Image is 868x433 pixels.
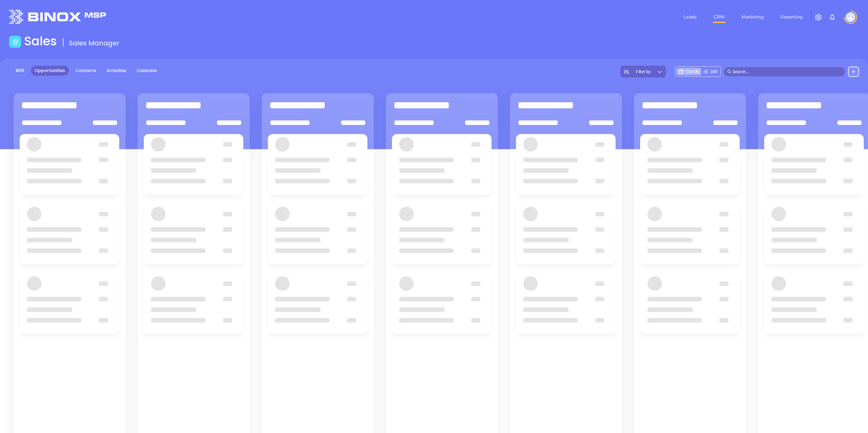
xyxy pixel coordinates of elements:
[829,14,836,21] img: iconNotification
[636,70,651,74] span: Filter by
[72,66,100,76] a: Contacts
[133,66,161,76] a: Calendar
[739,11,766,23] a: Marketing
[686,68,699,75] span: Cards
[778,11,805,23] a: Reporting
[69,38,120,48] span: Sales Manager
[846,12,855,22] img: user
[711,11,727,23] a: CRM
[12,66,28,76] a: BDR
[711,68,718,75] span: List
[9,10,106,24] img: logo
[681,11,699,23] a: Leads
[103,66,130,76] a: Activities
[815,14,822,21] img: iconSetting
[24,34,57,48] h1: Sales
[31,66,69,76] a: Opportunities
[727,70,732,74] span: search
[733,68,842,75] input: Search…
